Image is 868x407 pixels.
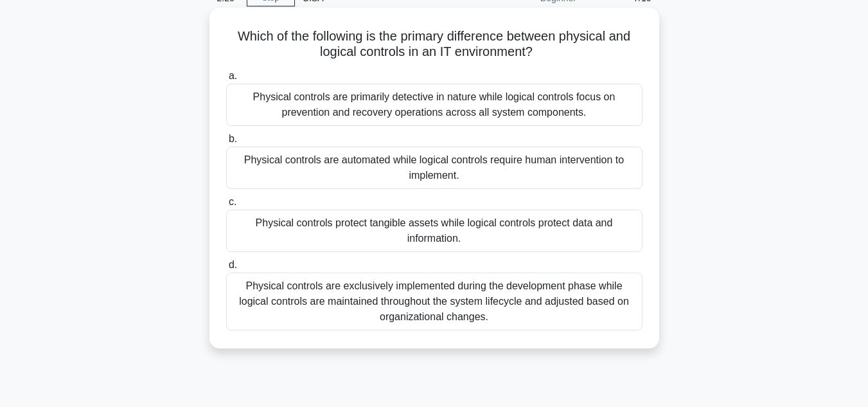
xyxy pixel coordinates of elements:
div: Physical controls protect tangible assets while logical controls protect data and information. [226,210,642,252]
div: Physical controls are primarily detective in nature while logical controls focus on prevention an... [226,84,642,126]
div: Physical controls are automated while logical controls require human intervention to implement. [226,147,642,189]
h5: Which of the following is the primary difference between physical and logical controls in an IT e... [225,28,644,60]
span: d. [229,259,237,270]
span: c. [229,196,236,207]
span: a. [229,70,237,81]
div: Physical controls are exclusively implemented during the development phase while logical controls... [226,273,642,330]
span: b. [229,133,237,144]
